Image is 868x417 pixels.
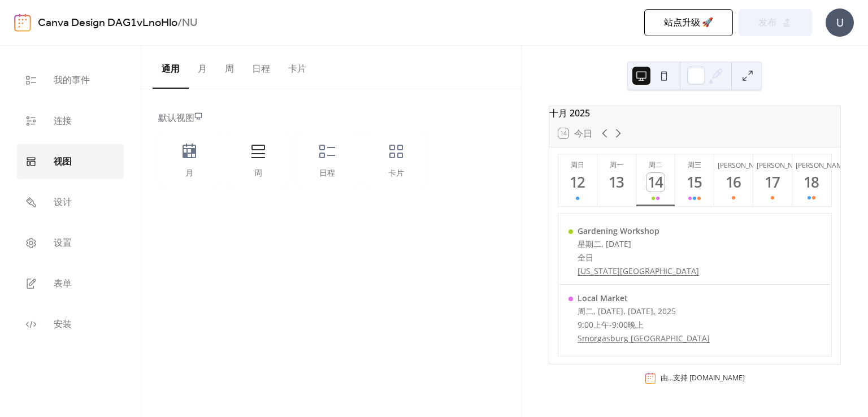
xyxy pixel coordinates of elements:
[679,160,711,170] div: 周三
[54,112,72,131] span: 连接
[568,173,587,192] div: 12
[14,14,31,32] img: logo
[17,185,124,220] a: 设计
[646,173,665,192] div: 14
[578,293,710,303] div: Local Market
[685,173,704,192] div: 15
[661,373,745,383] div: 由...支持
[644,9,733,36] button: 站点升级 🚀
[153,46,189,89] button: 通用
[54,153,72,171] span: 视图
[17,225,124,260] a: 设置
[578,225,699,236] div: Gardening Workshop
[792,154,831,206] button: [PERSON_NAME]18
[578,306,710,317] div: 周二, [DATE], [DATE], 2025
[54,72,90,90] span: 我的事件
[307,170,347,179] div: 日程
[724,173,743,192] div: 16
[17,307,124,342] a: 安装
[182,12,197,34] b: NU
[17,144,124,179] a: 视图
[675,154,714,206] button: 周三15
[376,170,416,179] div: 卡片
[601,160,633,170] div: 周一
[718,160,750,170] div: [PERSON_NAME]
[54,275,72,293] span: 表单
[802,173,821,192] div: 18
[578,333,710,344] a: Smorgasburg [GEOGRAPHIC_DATA]
[689,373,745,383] a: [DOMAIN_NAME]
[177,12,182,34] b: /
[612,319,644,331] span: 9:00晚上
[279,46,315,88] button: 卡片
[562,160,594,170] div: 周日
[763,173,782,192] div: 17
[558,154,597,206] button: 周日12
[243,46,279,88] button: 日程
[17,63,124,98] a: 我的事件
[597,154,636,206] button: 周一13
[609,319,612,330] span: -
[640,160,672,170] div: 周二
[753,154,792,206] button: [PERSON_NAME]17
[607,173,626,192] div: 13
[158,112,502,125] div: 默认视图
[54,194,72,212] span: 设计
[238,170,278,179] div: 周
[216,46,243,88] button: 周
[54,316,72,334] span: 安装
[54,234,72,253] span: 设置
[664,16,713,30] span: 站点升级 🚀
[578,319,609,331] span: 9:00上午
[38,12,177,34] a: Canva Design DAG1vLnoHlo
[578,238,699,250] div: 星期二, [DATE]
[17,266,124,301] a: 表单
[796,160,828,170] div: [PERSON_NAME]
[714,154,753,206] button: [PERSON_NAME]16
[636,154,675,206] button: 周二14
[17,103,124,138] a: 连接
[757,160,789,170] div: [PERSON_NAME]
[549,106,840,120] div: 十月 2025
[826,8,854,37] div: U
[170,170,209,179] div: 月
[189,46,216,88] button: 月
[578,252,699,263] div: 全日
[578,266,699,276] a: [US_STATE][GEOGRAPHIC_DATA]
